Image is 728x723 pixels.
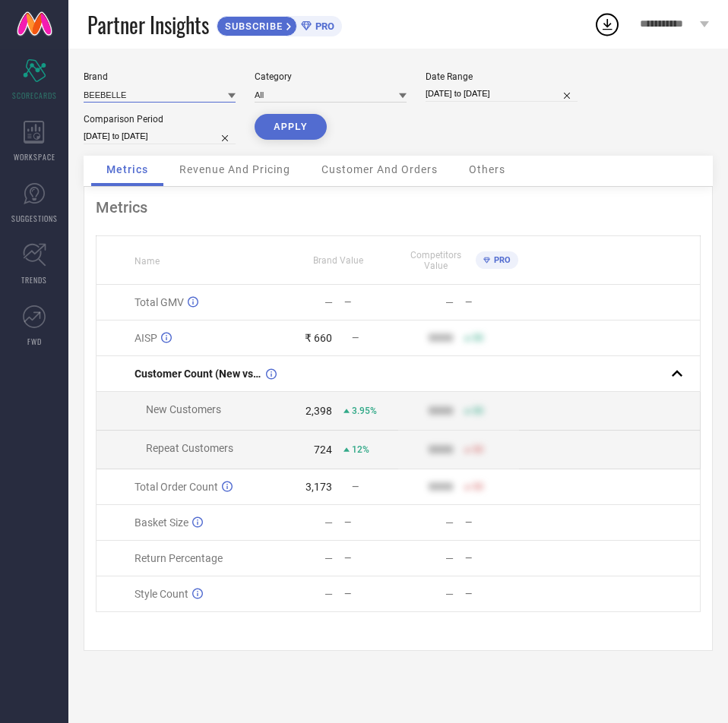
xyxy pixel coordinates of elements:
[314,444,332,456] div: 724
[313,255,363,266] span: Brand Value
[344,553,397,564] div: —
[255,114,327,140] button: APPLY
[445,516,454,529] div: —
[344,517,397,528] div: —
[426,86,578,102] input: Select date range
[106,163,148,175] span: Metrics
[179,163,290,175] span: Revenue And Pricing
[352,444,369,455] span: 12%
[429,444,453,456] div: 9999
[135,516,188,529] span: Basket Size
[352,406,377,416] span: 3.95%
[135,368,262,380] span: Customer Count (New vs Repeat)
[344,589,397,599] div: —
[324,296,333,308] div: —
[217,12,342,36] a: SUBSCRIBEPRO
[255,71,407,82] div: Category
[27,336,42,347] span: FWD
[429,405,453,417] div: 9999
[490,255,511,265] span: PRO
[473,481,483,492] span: 50
[445,588,454,600] div: —
[12,90,57,101] span: SCORECARDS
[305,405,332,417] div: 2,398
[84,71,236,82] div: Brand
[135,256,160,267] span: Name
[324,552,333,564] div: —
[469,163,505,175] span: Others
[146,442,233,454] span: Repeat Customers
[321,163,438,175] span: Customer And Orders
[84,128,236,144] input: Select comparison period
[135,552,223,564] span: Return Percentage
[135,332,157,344] span: AISP
[429,332,453,344] div: 9999
[305,481,332,493] div: 3,173
[399,250,472,271] span: Competitors Value
[473,406,483,416] span: 50
[11,213,58,224] span: SUGGESTIONS
[135,296,184,308] span: Total GMV
[84,114,236,125] div: Comparison Period
[473,444,483,455] span: 50
[312,21,334,32] span: PRO
[21,274,47,286] span: TRENDS
[14,151,55,163] span: WORKSPACE
[445,552,454,564] div: —
[352,333,359,343] span: —
[426,71,578,82] div: Date Range
[146,403,221,415] span: New Customers
[593,11,621,38] div: Open download list
[429,481,453,493] div: 9999
[135,588,188,600] span: Style Count
[473,333,483,343] span: 50
[135,481,218,493] span: Total Order Count
[465,589,518,599] div: —
[324,588,333,600] div: —
[324,516,333,529] div: —
[344,297,397,308] div: —
[465,517,518,528] div: —
[96,198,701,216] div: Metrics
[217,21,286,32] span: SUBSCRIBE
[465,553,518,564] div: —
[465,297,518,308] div: —
[352,481,359,492] span: —
[445,296,454,308] div: —
[305,332,332,344] div: ₹ 660
[87,9,209,40] span: Partner Insights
